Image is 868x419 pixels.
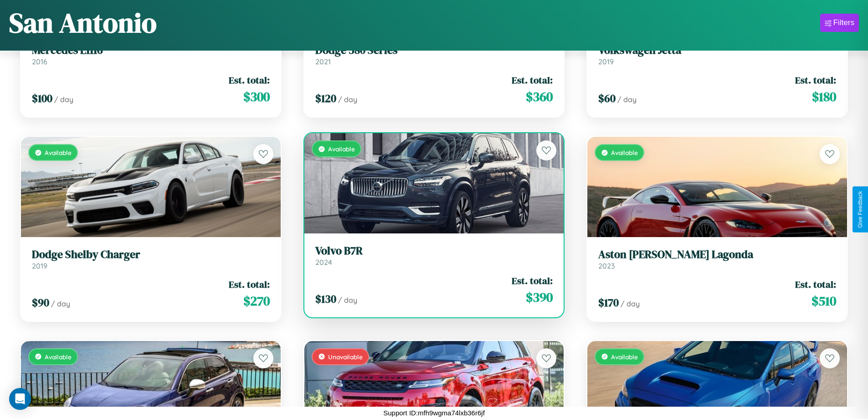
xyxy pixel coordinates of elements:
span: Est. total: [512,274,553,287]
span: $ 180 [812,88,836,106]
span: $ 100 [32,91,52,106]
span: $ 170 [598,295,619,310]
span: Est. total: [512,73,553,87]
span: / day [617,95,637,104]
span: / day [51,299,70,308]
h3: Mercedes L1116 [32,44,270,57]
span: Unavailable [328,353,363,361]
span: 2021 [315,57,331,66]
span: $ 120 [315,91,336,106]
h3: Volvo B7R [315,244,553,258]
span: Est. total: [229,278,270,291]
h3: Dodge Shelby Charger [32,248,270,261]
span: / day [338,295,357,305]
p: Support ID: mfh9wgma74lxb36r6jf [383,407,485,419]
span: Est. total: [795,73,836,87]
span: Est. total: [229,73,270,87]
button: Filters [820,14,859,32]
span: $ 90 [32,295,49,310]
span: / day [338,95,357,104]
a: Dodge 580 Series2021 [315,44,553,66]
span: 2024 [315,258,332,267]
span: $ 130 [315,291,336,306]
span: Available [611,353,638,361]
span: $ 360 [526,88,553,106]
span: 2019 [598,57,614,66]
span: Est. total: [795,278,836,291]
span: $ 60 [598,91,616,106]
div: Filters [833,18,854,27]
span: Available [45,149,72,156]
span: / day [54,95,73,104]
span: $ 390 [526,288,553,306]
span: 2019 [32,261,47,270]
div: Give Feedback [857,191,863,228]
span: 2016 [32,57,47,66]
a: Volkswagen Jetta2019 [598,44,836,66]
span: $ 510 [812,292,836,310]
a: Dodge Shelby Charger2019 [32,248,270,270]
h3: Volkswagen Jetta [598,44,836,57]
a: Aston [PERSON_NAME] Lagonda2023 [598,248,836,270]
span: $ 300 [243,88,270,106]
span: Available [45,353,72,361]
a: Volvo B7R2024 [315,244,553,267]
a: Mercedes L11162016 [32,44,270,66]
h3: Aston [PERSON_NAME] Lagonda [598,248,836,261]
span: $ 270 [243,292,270,310]
div: Open Intercom Messenger [9,388,31,410]
span: Available [611,149,638,156]
span: 2023 [598,261,615,270]
h3: Dodge 580 Series [315,44,553,57]
span: Available [328,145,355,153]
h1: San Antonio [9,4,157,41]
span: / day [621,299,640,308]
